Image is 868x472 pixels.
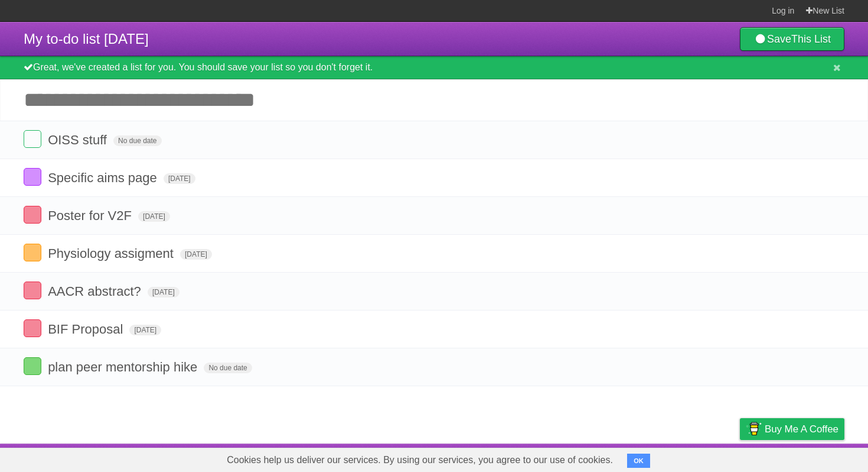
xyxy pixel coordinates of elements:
[48,360,200,374] span: plan peer mentorship hike
[746,419,762,439] img: Buy me a coffee
[113,135,161,146] span: No due date
[622,447,670,469] a: Developers
[24,206,41,224] label: Done
[48,322,126,337] span: BIF Proposal
[204,363,252,373] span: No due date
[24,282,41,299] label: Done
[148,287,180,298] span: [DATE]
[583,447,608,469] a: About
[791,33,831,45] b: This List
[48,208,135,223] span: Poster for V2F
[129,325,161,335] span: [DATE]
[164,173,195,184] span: [DATE]
[24,244,41,261] label: Done
[740,27,844,51] a: SaveThis List
[48,246,177,261] span: Physiology assigment
[48,284,144,299] span: AACR abstract?
[684,447,710,469] a: Terms
[770,447,844,469] a: Suggest a feature
[627,454,650,468] button: OK
[24,319,41,337] label: Done
[24,130,41,148] label: Done
[765,419,838,439] span: Buy me a coffee
[24,31,149,47] span: My to-do list [DATE]
[180,249,212,260] span: [DATE]
[24,168,41,186] label: Done
[48,132,110,147] span: OISS stuff
[725,447,755,469] a: Privacy
[215,448,625,472] span: Cookies help us deliver our services. By using our services, you agree to our use of cookies.
[24,357,41,375] label: Done
[740,418,844,440] a: Buy me a coffee
[48,170,160,185] span: Specific aims page
[138,211,170,222] span: [DATE]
